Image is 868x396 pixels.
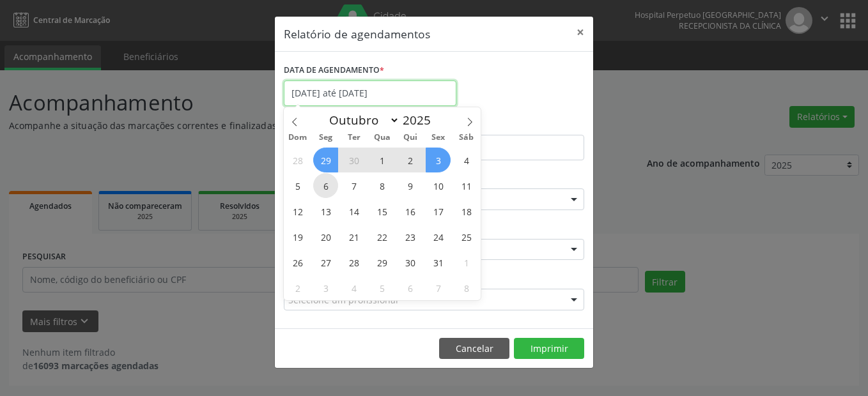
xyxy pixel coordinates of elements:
[341,173,366,198] span: Outubro 7, 2025
[398,148,422,172] span: Outubro 2, 2025
[341,224,366,249] span: Outubro 21, 2025
[369,224,394,249] span: Outubro 22, 2025
[312,133,340,142] span: Seg
[284,61,384,80] label: DATA DE AGENDAMENTO
[426,275,451,300] span: Novembro 7, 2025
[284,80,456,106] input: Selecione uma data ou intervalo
[369,250,394,275] span: Outubro 29, 2025
[426,224,451,249] span: Outubro 24, 2025
[426,173,451,198] span: Outubro 10, 2025
[454,224,479,249] span: Outubro 25, 2025
[285,224,310,249] span: Outubro 19, 2025
[398,173,422,198] span: Outubro 9, 2025
[398,250,422,275] span: Outubro 30, 2025
[454,199,479,224] span: Outubro 18, 2025
[285,148,310,172] span: Setembro 28, 2025
[454,173,479,198] span: Outubro 11, 2025
[285,199,310,224] span: Outubro 12, 2025
[568,17,593,48] button: Close
[439,338,509,360] button: Cancelar
[285,275,310,300] span: Novembro 2, 2025
[454,148,479,172] span: Outubro 4, 2025
[514,338,584,360] button: Imprimir
[368,133,396,142] span: Qua
[285,173,310,198] span: Outubro 5, 2025
[313,199,338,224] span: Outubro 13, 2025
[340,133,368,142] span: Ter
[313,224,338,249] span: Outubro 20, 2025
[454,275,479,300] span: Novembro 8, 2025
[426,199,451,224] span: Outubro 17, 2025
[341,199,366,224] span: Outubro 14, 2025
[453,133,481,142] span: Sáb
[426,148,451,172] span: Outubro 3, 2025
[369,173,394,198] span: Outubro 8, 2025
[313,275,338,300] span: Novembro 3, 2025
[454,250,479,275] span: Novembro 1, 2025
[426,250,451,275] span: Outubro 31, 2025
[288,293,398,307] span: Selecione um profissional
[369,199,394,224] span: Outubro 15, 2025
[369,148,394,172] span: Outubro 1, 2025
[437,135,584,160] input: Selecione o horário final
[284,26,430,42] h5: Relatório de agendamentos
[341,275,366,300] span: Novembro 4, 2025
[437,115,584,135] label: ATÉ
[285,250,310,275] span: Outubro 26, 2025
[396,133,424,142] span: Qui
[341,148,366,172] span: Setembro 30, 2025
[313,250,338,275] span: Outubro 27, 2025
[399,112,442,128] input: Year
[313,148,338,172] span: Setembro 29, 2025
[313,173,338,198] span: Outubro 6, 2025
[424,133,453,142] span: Sex
[284,133,312,142] span: Dom
[323,111,399,129] select: Month
[398,224,422,249] span: Outubro 23, 2025
[398,275,422,300] span: Novembro 6, 2025
[398,199,422,224] span: Outubro 16, 2025
[369,275,394,300] span: Novembro 5, 2025
[341,250,366,275] span: Outubro 28, 2025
